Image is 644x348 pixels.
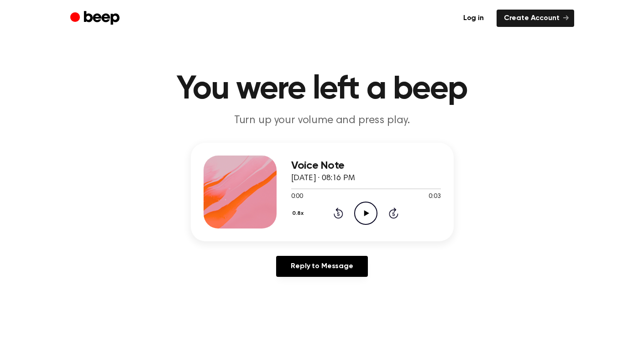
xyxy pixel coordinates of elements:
[497,10,574,27] a: Create Account
[429,192,440,202] span: 0:03
[147,113,497,128] p: Turn up your volume and press play.
[291,160,441,172] h3: Voice Note
[291,192,303,202] span: 0:00
[456,10,491,27] a: Log in
[89,73,556,106] h1: You were left a beep
[70,10,122,27] a: Beep
[276,256,367,277] a: Reply to Message
[291,174,355,182] span: [DATE] · 08:16 PM
[291,206,307,221] button: 0.8x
